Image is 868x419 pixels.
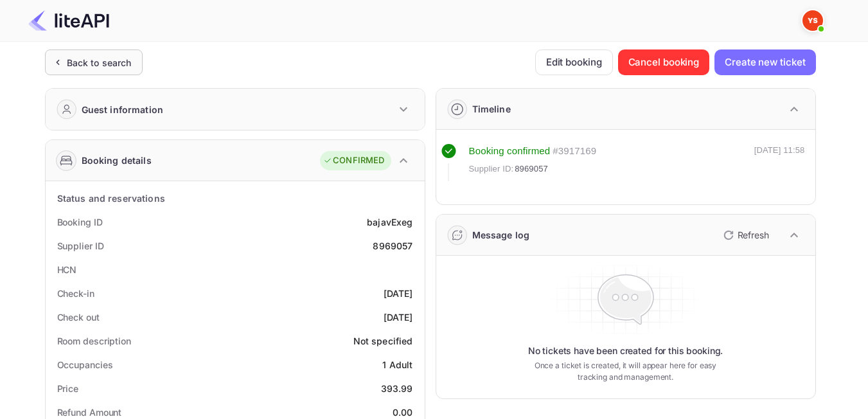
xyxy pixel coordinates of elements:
[57,263,77,276] div: HCN
[384,287,413,300] div: [DATE]
[754,144,805,181] div: [DATE] 11:58
[57,239,104,253] div: Supplier ID
[393,406,413,419] div: 0.00
[57,382,79,395] div: Price
[57,334,131,348] div: Room description
[472,102,511,116] div: Timeline
[323,154,384,167] div: CONFIRMED
[618,49,710,75] button: Cancel booking
[367,215,412,229] div: bajavExeg
[469,163,514,175] span: Supplier ID:
[57,192,165,205] div: Status and reservations
[57,215,103,229] div: Booking ID
[57,287,94,300] div: Check-in
[469,144,551,159] div: Booking confirmed
[353,334,413,348] div: Not specified
[57,406,122,419] div: Refund Amount
[714,49,815,75] button: Create new ticket
[382,358,412,371] div: 1 Adult
[384,310,413,324] div: [DATE]
[57,358,113,371] div: Occupancies
[373,239,412,253] div: 8969057
[738,228,769,242] p: Refresh
[57,310,100,324] div: Check out
[82,154,152,167] div: Booking details
[515,163,548,175] span: 8969057
[553,144,596,159] div: # 3917169
[67,56,132,69] div: Back to search
[381,382,413,395] div: 393.99
[716,225,774,245] button: Refresh
[524,360,727,383] p: Once a ticket is created, it will appear here for easy tracking and management.
[802,10,823,31] img: Yandex Support
[528,344,723,357] p: No tickets have been created for this booking.
[535,49,613,75] button: Edit booking
[28,10,109,31] img: LiteAPI Logo
[82,103,164,116] div: Guest information
[472,228,530,242] div: Message log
